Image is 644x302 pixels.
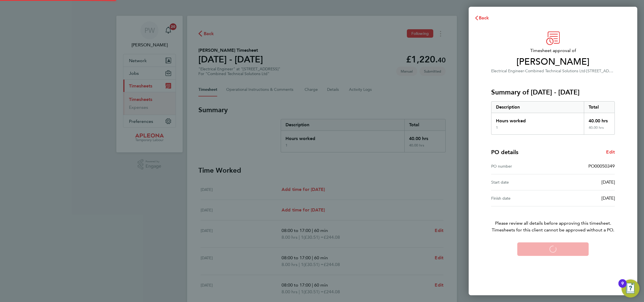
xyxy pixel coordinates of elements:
span: · [524,69,525,73]
span: Timesheets for this client cannot be approved without a PO. [484,227,622,233]
a: Edit [606,149,615,155]
span: PO00050349 [588,163,615,169]
span: [PERSON_NAME] [491,56,615,67]
div: PO number [491,163,553,170]
div: 40.00 hrs [584,125,615,134]
div: Start date [491,179,553,186]
span: Edit [606,149,615,155]
span: Electrical Engineer [491,69,524,73]
button: Back [469,12,495,24]
div: Hours worked [491,113,584,125]
div: [DATE] [553,179,615,186]
p: Please review all details before approving this timesheet. [484,206,622,233]
div: Summary of 02 - 08 Aug 2025 [491,101,615,135]
span: Back [479,15,489,21]
span: · [585,69,586,73]
div: Description [491,102,584,113]
span: Combined Technical Solutions Ltd [525,69,585,73]
span: [STREET_ADDRESS] [586,68,622,73]
div: Finish date [491,195,553,202]
span: Timesheet approval of [491,47,615,54]
div: 1 [496,125,498,130]
div: [DATE] [553,195,615,202]
div: 40.00 hrs [584,113,615,125]
h3: Summary of [DATE] - [DATE] [491,88,615,97]
div: Total [584,102,615,113]
div: 9 [621,283,624,291]
h4: PO details [491,148,518,156]
button: Open Resource Center, 9 new notifications [622,280,640,298]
